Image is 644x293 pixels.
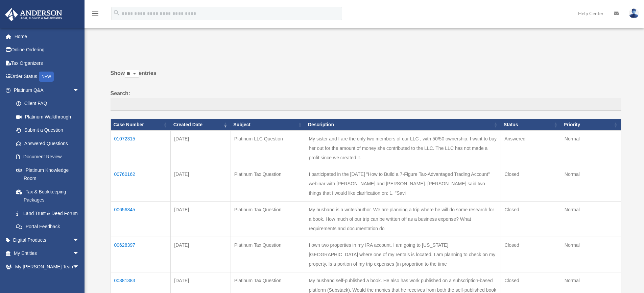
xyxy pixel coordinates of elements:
a: Online Ordering [5,43,90,57]
a: Tax Organizers [5,56,90,70]
span: arrow_drop_down [73,247,86,261]
td: [DATE] [171,166,231,201]
a: Digital Productsarrow_drop_down [5,233,90,247]
span: arrow_drop_down [73,83,86,97]
a: Portal Feedback [9,220,86,234]
th: Description: activate to sort column ascending [305,119,501,131]
td: Closed [501,201,561,237]
td: Normal [561,166,621,201]
div: NEW [39,72,54,82]
a: Land Trust & Deed Forum [9,207,86,220]
a: Platinum Knowledge Room [9,163,86,185]
td: Platinum LLC Question [231,130,305,166]
a: Submit a Question [9,124,86,137]
td: Platinum Tax Question [231,201,305,237]
td: 00628397 [111,237,171,272]
i: menu [91,9,99,18]
img: Anderson Advisors Platinum Portal [3,8,64,21]
a: Client FAQ [9,97,86,110]
td: [DATE] [171,130,231,166]
a: Platinum Q&Aarrow_drop_down [5,83,86,97]
td: I own two properties in my IRA account. I am going to [US_STATE][GEOGRAPHIC_DATA] where one of my... [305,237,501,272]
td: 00760162 [111,166,171,201]
td: Closed [501,166,561,201]
td: [DATE] [171,201,231,237]
th: Subject: activate to sort column ascending [231,119,305,131]
span: arrow_drop_down [73,233,86,247]
a: menu [91,12,99,18]
a: Platinum Walkthrough [9,110,86,124]
select: Showentries [125,70,139,78]
td: I participated in the [DATE] "How to Build a 7-Figure Tax-Advantaged Trading Account" webinar wit... [305,166,501,201]
a: Home [5,30,90,43]
td: 01072315 [111,130,171,166]
label: Show entries [111,69,621,85]
td: [DATE] [171,237,231,272]
th: Created Date: activate to sort column ascending [171,119,231,131]
th: Case Number: activate to sort column ascending [111,119,171,131]
a: Tax & Bookkeeping Packages [9,185,86,207]
th: Priority: activate to sort column ascending [561,119,621,131]
a: Document Review [9,150,86,164]
a: My Entitiesarrow_drop_down [5,247,90,260]
a: My [PERSON_NAME] Teamarrow_drop_down [5,260,90,273]
td: Platinum Tax Question [231,166,305,201]
th: Status: activate to sort column ascending [501,119,561,131]
td: Closed [501,237,561,272]
td: Normal [561,237,621,272]
td: Answered [501,130,561,166]
i: search [113,9,120,17]
img: User Pic [629,8,639,18]
td: Normal [561,201,621,237]
a: Answered Questions [9,137,83,150]
td: 00656345 [111,201,171,237]
td: Platinum Tax Question [231,237,305,272]
td: My sister and I are the only two members of our LLC , with 50/50 ownership. I want to buy her out... [305,130,501,166]
input: Search: [111,98,621,111]
td: Normal [561,130,621,166]
span: arrow_drop_down [73,260,86,274]
a: Order StatusNEW [5,70,90,84]
label: Search: [111,89,621,111]
td: My husband is a writer/author. We are planning a trip where he will do some research for a book. ... [305,201,501,237]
